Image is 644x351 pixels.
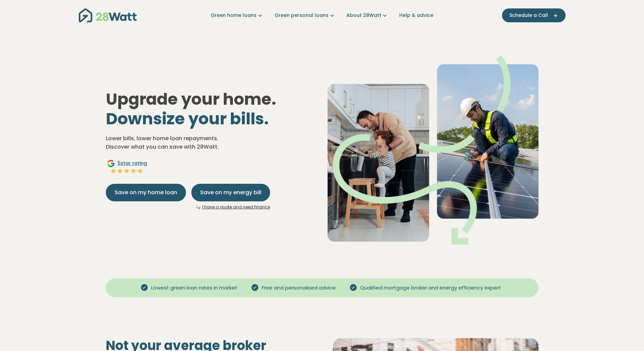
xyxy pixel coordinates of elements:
img: Dad helping toddler [328,55,539,245]
span: Schedule a Call [509,12,548,19]
img: Full star [110,168,117,174]
span: Qualified mortgage broker and energy efficiency expert [357,284,504,292]
nav: Main navigation [79,7,566,24]
a: Help & advice [399,12,433,19]
span: Save on my home loan [115,189,177,197]
button: Schedule a Call [502,8,566,22]
button: Save on my energy bill [191,184,270,201]
span: Save on my energy bill [200,189,261,197]
img: Full star [137,168,144,174]
a: I have a quote and need finance [202,204,270,210]
p: Lower bills, lower home loan repayments. Discover what you can save with 28Watt. [106,134,317,151]
a: Google5star ratingFull starFull starFull starFull starFull star [106,159,148,176]
img: 28Watt [79,8,137,22]
img: Full star [130,168,137,174]
button: Save on my home loan [106,184,186,201]
a: Green personal loans [275,12,336,19]
span: Downsize your bills. [106,107,269,130]
a: About 28Watt [347,12,388,19]
span: Free and personalised advice [259,284,338,292]
img: Full star [123,168,130,174]
span: 5 star rating [118,160,147,167]
h1: Upgrade your home. [106,90,317,128]
img: Full star [117,168,123,174]
img: Google [107,159,115,168]
a: Green home loans [211,12,264,19]
span: Lowest green loan rates in market [148,284,240,292]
